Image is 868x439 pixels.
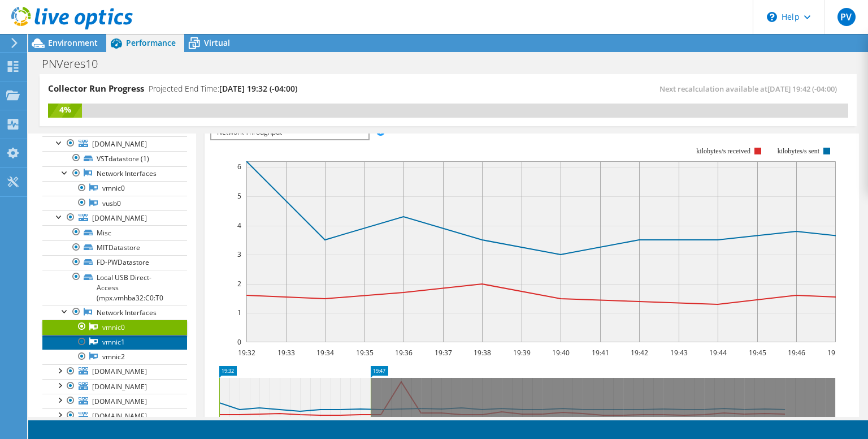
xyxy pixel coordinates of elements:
[42,350,187,364] a: vmnic2
[749,348,766,358] text: 19:45
[204,37,230,48] span: Virtual
[42,181,187,196] a: vmnic0
[42,225,187,240] a: Misc
[277,348,295,358] text: 19:33
[631,348,648,358] text: 19:42
[237,249,241,259] text: 3
[42,408,187,423] a: [DOMAIN_NAME]
[592,348,609,358] text: 19:41
[767,12,777,22] svg: \n
[837,8,856,26] span: PV
[356,348,374,358] text: 19:35
[778,147,820,155] text: kilobytes/s sent
[767,84,837,94] span: [DATE] 19:42 (-04:00)
[237,337,241,347] text: 0
[37,58,115,70] h1: PNVeres10
[92,124,147,134] span: [DOMAIN_NAME]
[149,83,297,95] h4: Projected End Time:
[48,37,98,48] span: Environment
[92,411,147,421] span: [DOMAIN_NAME]
[42,379,187,394] a: [DOMAIN_NAME]
[316,348,334,358] text: 19:34
[42,255,187,270] a: FD-PWDatastore
[42,210,187,225] a: [DOMAIN_NAME]
[42,305,187,320] a: Network Interfaces
[42,196,187,210] a: vusb0
[92,213,147,223] span: [DOMAIN_NAME]
[42,364,187,379] a: [DOMAIN_NAME]
[219,83,297,94] span: [DATE] 19:32 (-04:00)
[42,240,187,255] a: MITDatastore
[237,191,241,201] text: 5
[659,84,843,94] span: Next recalculation available at
[42,166,187,181] a: Network Interfaces
[827,348,845,358] text: 19:47
[92,382,147,391] span: [DOMAIN_NAME]
[42,270,187,305] a: Local USB Direct-Access (mpx.vmhba32:C0:T0
[42,394,187,408] a: [DOMAIN_NAME]
[395,348,413,358] text: 19:36
[237,279,241,289] text: 2
[237,162,241,171] text: 6
[48,104,82,116] div: 4%
[126,37,176,48] span: Performance
[42,136,187,151] a: [DOMAIN_NAME]
[42,320,187,334] a: vmnic0
[474,348,491,358] text: 19:38
[788,348,805,358] text: 19:46
[237,221,241,230] text: 4
[92,397,147,406] span: [DOMAIN_NAME]
[92,139,147,149] span: [DOMAIN_NAME]
[435,348,452,358] text: 19:37
[552,348,570,358] text: 19:40
[709,348,727,358] text: 19:44
[238,348,255,358] text: 19:32
[237,308,241,317] text: 1
[513,348,531,358] text: 19:39
[92,367,147,376] span: [DOMAIN_NAME]
[697,147,751,155] text: kilobytes/s received
[42,335,187,350] a: vmnic1
[42,151,187,166] a: VSTdatastore (1)
[670,348,688,358] text: 19:43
